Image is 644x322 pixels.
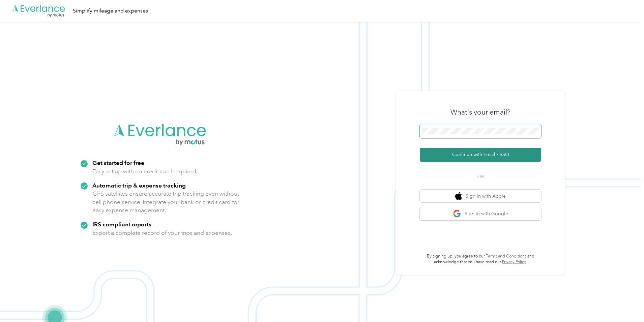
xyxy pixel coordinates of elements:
[92,182,186,189] strong: Automatic trip & expense tracking
[92,221,151,228] strong: IRS compliant reports
[469,173,492,180] span: OR
[486,254,526,259] a: Terms and Conditions
[92,159,144,166] strong: Get started for free
[453,209,461,218] img: google logo
[450,107,510,117] h3: What's your email?
[73,7,148,15] div: Simplify mileage and expenses
[502,259,526,265] a: Privacy Policy
[420,148,541,162] button: Continue with Email / SSO
[420,253,541,265] p: By signing up, you agree to our and acknowledge that you have read our .
[92,167,196,176] p: Easy set up with no credit card required
[420,190,541,203] button: apple logoSign in with Apple
[420,207,541,220] button: google logoSign in with Google
[92,190,240,215] p: GPS satellites ensure accurate trip tracking even without cell phone service. Integrate your bank...
[455,192,462,200] img: apple logo
[92,229,232,237] p: Export a complete record of your trips and expenses.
